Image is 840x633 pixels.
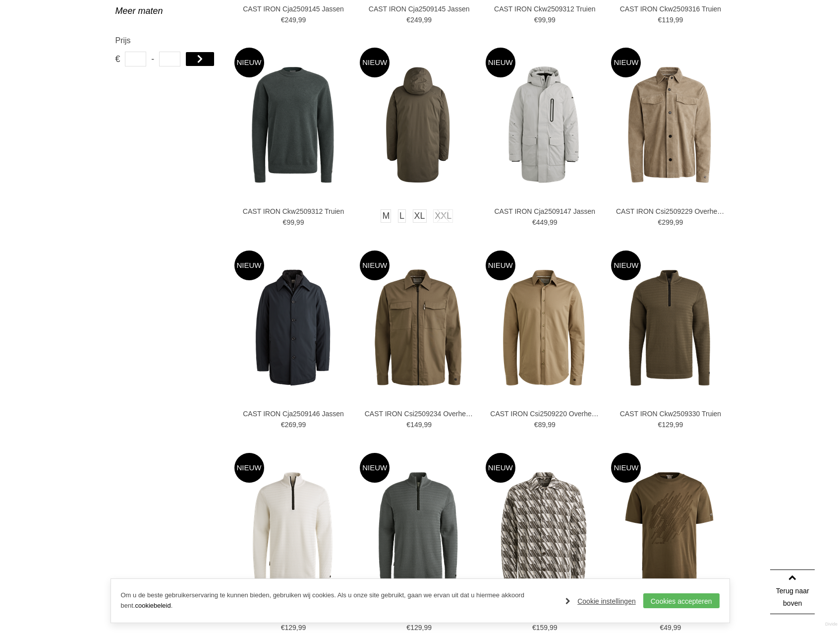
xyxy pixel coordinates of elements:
[239,207,348,216] a: CAST IRON Ckw2509312 Truien
[424,16,432,24] span: 99
[538,16,546,24] span: 99
[673,218,675,226] span: ,
[770,570,815,614] a: Terug naar boven
[675,218,683,226] span: 99
[381,209,391,223] a: M
[534,421,538,429] span: €
[672,624,673,632] span: ,
[660,624,664,632] span: €
[675,421,683,429] span: 99
[546,421,548,429] span: ,
[406,16,410,24] span: €
[611,66,728,183] img: CAST IRON Csi2509229 Overhemden
[611,472,728,588] img: CAST IRON Ctss2509583 T-shirts
[296,421,298,429] span: ,
[532,624,536,632] span: €
[548,218,550,226] span: ,
[565,594,636,609] a: Cookie instellingen
[296,218,304,226] span: 99
[284,16,296,24] span: 249
[410,16,422,24] span: 249
[284,421,296,429] span: 269
[424,421,432,429] span: 99
[115,5,222,17] a: Meer maten
[135,602,170,609] a: cookiebeleid
[360,472,476,588] img: CAST IRON Ckw2509330 Truien
[422,421,424,429] span: ,
[673,624,681,632] span: 99
[239,4,348,13] a: CAST IRON Cja2509145 Jassen
[281,624,285,632] span: €
[115,34,222,47] h2: Prijs
[298,16,306,24] span: 99
[234,66,351,183] img: CAST IRON Ckw2509312 Truien
[298,624,306,632] span: 99
[825,618,838,631] a: Divide
[536,218,548,226] span: 449
[286,218,294,226] span: 99
[536,624,548,632] span: 159
[658,421,662,429] span: €
[234,269,351,386] img: CAST IRON Cja2509146 Jassen
[360,66,476,183] img: CAST IRON Cja2509147 Jassen
[616,207,725,216] a: CAST IRON Csi2509229 Overhemden
[538,421,546,429] span: 89
[398,209,406,223] a: L
[296,624,298,632] span: ,
[534,16,538,24] span: €
[662,16,673,24] span: 119
[422,16,424,24] span: ,
[365,409,474,418] a: CAST IRON Csi2509234 Overhemden
[281,16,285,24] span: €
[548,421,556,429] span: 99
[406,624,410,632] span: €
[151,52,154,66] span: -
[490,409,599,418] a: CAST IRON Csi2509220 Overhemden
[548,624,550,632] span: ,
[662,218,673,226] span: 299
[548,16,556,24] span: 99
[616,409,725,418] a: CAST IRON Ckw2509330 Truien
[283,218,287,226] span: €
[296,16,298,24] span: ,
[550,218,558,226] span: 99
[675,16,683,24] span: 99
[673,421,675,429] span: ,
[611,269,728,386] img: CAST IRON Ckw2509330 Truien
[658,218,662,226] span: €
[422,624,424,632] span: ,
[664,624,672,632] span: 49
[616,4,725,13] a: CAST IRON Ckw2509316 Truien
[365,4,474,13] a: CAST IRON Cja2509145 Jassen
[234,472,351,588] img: CAST IRON Ckw2509330 Truien
[284,624,296,632] span: 129
[486,269,602,386] img: CAST IRON Csi2509220 Overhemden
[115,52,120,66] span: €
[281,421,285,429] span: €
[662,421,673,429] span: 129
[532,218,536,226] span: €
[360,269,476,386] img: CAST IRON Csi2509234 Overhemden
[550,624,558,632] span: 99
[658,16,662,24] span: €
[121,590,556,611] p: Om u de beste gebruikerservaring te kunnen bieden, gebruiken wij cookies. Als u onze site gebruik...
[410,421,422,429] span: 149
[406,421,410,429] span: €
[546,16,548,24] span: ,
[298,421,306,429] span: 99
[490,207,599,216] a: CAST IRON Cja2509147 Jassen
[673,16,675,24] span: ,
[490,4,599,13] a: CAST IRON Ckw2509312 Truien
[424,624,432,632] span: 99
[413,209,427,223] a: XL
[486,66,602,183] img: CAST IRON Cja2509147 Jassen
[239,409,348,418] a: CAST IRON Cja2509146 Jassen
[643,593,720,608] a: Cookies accepteren
[294,218,296,226] span: ,
[486,472,602,588] img: CAST IRON Csi2509228 Overhemden
[410,624,422,632] span: 129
